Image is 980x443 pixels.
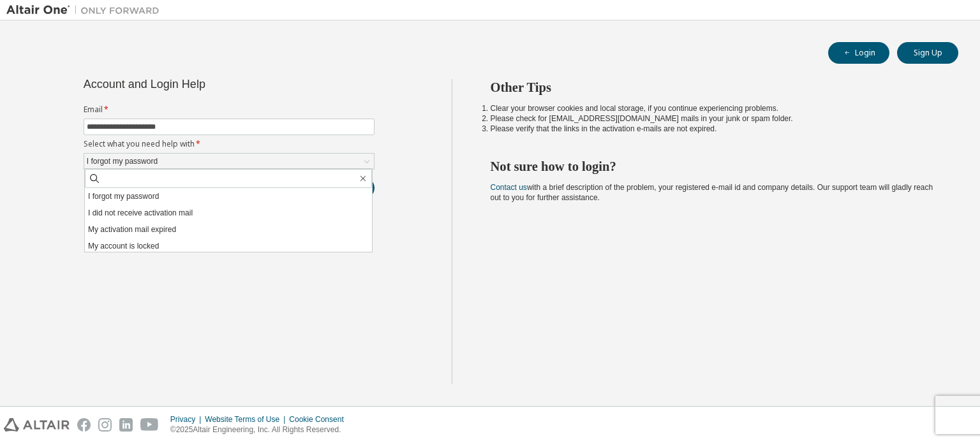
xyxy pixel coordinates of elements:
li: Clear your browser cookies and local storage, if you continue experiencing problems. [491,103,936,113]
div: Cookie Consent [289,414,351,425]
li: I forgot my password [85,188,372,205]
div: Website Terms of Use [205,414,289,425]
a: Contact us [491,183,527,192]
img: Altair One [6,4,166,17]
div: I forgot my password [84,154,374,169]
div: I forgot my password [85,154,160,168]
img: linkedin.svg [119,418,133,432]
h2: Other Tips [491,79,936,96]
h2: Not sure how to login? [491,158,936,175]
li: Please verify that the links in the activation e-mails are not expired. [491,124,936,134]
p: © 2025 Altair Engineering, Inc. All Rights Reserved. [170,425,352,435]
label: Select what you need help with [84,139,375,149]
button: Login [828,42,889,64]
label: Email [84,105,375,115]
button: Sign Up [897,42,958,64]
div: Privacy [170,414,205,425]
li: Please check for [EMAIL_ADDRESS][DOMAIN_NAME] mails in your junk or spam folder. [491,113,936,124]
img: facebook.svg [77,418,91,432]
div: Account and Login Help [84,79,316,89]
img: instagram.svg [98,418,112,432]
img: youtube.svg [140,418,159,432]
img: altair_logo.svg [4,418,70,432]
span: with a brief description of the problem, your registered e-mail id and company details. Our suppo... [491,183,933,202]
